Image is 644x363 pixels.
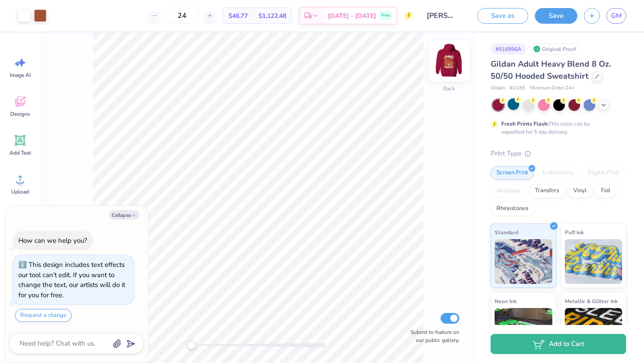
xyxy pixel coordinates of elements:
label: Submit to feature on our public gallery. [406,328,459,344]
div: Vinyl [568,184,593,198]
span: $1,122.48 [258,11,286,21]
div: This design includes text effects our tool can't edit. If you want to change the text, our artist... [18,260,125,300]
span: Gildan [491,84,505,92]
div: How can we help you? [18,236,87,245]
div: Foil [595,184,616,198]
input: Untitled Design [420,7,464,25]
div: Original Proof [531,43,581,55]
div: Digital Print [582,166,625,180]
div: Rhinestones [491,202,534,215]
strong: Fresh Prints Flash: [501,120,549,127]
a: GM [606,8,626,24]
button: Save as [477,8,528,24]
span: Puff Ink [565,228,584,237]
div: Accessibility label [187,341,196,350]
span: Standard [495,228,518,237]
div: Back [443,84,455,93]
div: # 516956A [491,43,526,55]
img: Puff Ink [565,239,623,284]
span: Minimum Order: 24 + [530,84,575,92]
div: Applique [491,184,526,198]
span: Metallic & Glitter Ink [565,296,618,306]
span: GM [611,11,622,21]
div: Print Type [491,148,626,159]
div: Embroidery [537,166,579,180]
span: Free [381,13,390,19]
input: – – [165,8,199,24]
span: $46.77 [229,11,248,21]
button: Save [535,8,577,24]
span: Designs [10,110,30,118]
span: Upload [11,188,29,195]
div: Transfers [529,184,565,198]
button: Collapse [109,210,139,219]
div: Screen Print [491,166,534,180]
span: Image AI [10,72,31,79]
button: Add to Cart [491,334,626,354]
span: # G185 [509,84,525,92]
img: Standard [495,239,552,284]
img: Metallic & Glitter Ink [565,308,623,353]
img: Back [431,43,467,79]
span: [DATE] - [DATE] [328,11,376,21]
div: This color can be expedited for 5 day delivery. [501,120,611,136]
button: Request a change [15,309,72,322]
img: Neon Ink [495,308,552,353]
span: Add Text [9,149,31,156]
span: Gildan Adult Heavy Blend 8 Oz. 50/50 Hooded Sweatshirt [491,59,611,81]
span: Neon Ink [495,296,517,306]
